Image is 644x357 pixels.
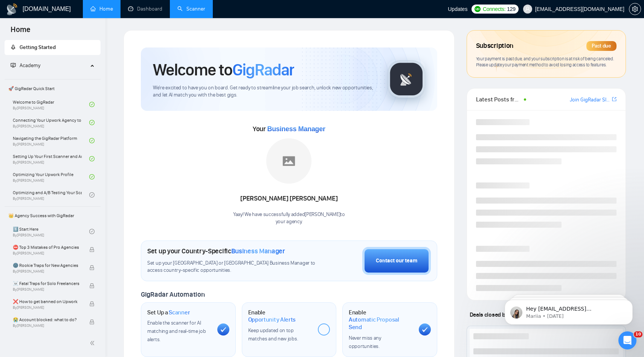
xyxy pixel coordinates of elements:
span: ☠️ Fatal Traps for Solo Freelancers [13,280,82,287]
span: 👑 Agency Success with GigRadar [5,208,100,223]
span: Academy [20,62,40,69]
span: Never miss any opportunities. [349,335,381,349]
span: rocket [11,44,16,50]
p: your agency . [233,218,345,225]
a: 1️⃣ Start HereBy[PERSON_NAME] [13,223,89,240]
h1: Enable [349,309,413,331]
li: Getting Started [5,40,101,55]
span: We're excited to have you on board. Get ready to streamline your job search, unlock new opportuni... [153,84,375,99]
iframe: Intercom live chat [618,331,636,349]
span: lock [89,283,95,288]
span: Deals closed by similar GigRadar users [467,308,569,321]
a: dashboardDashboard [128,6,162,12]
a: Connecting Your Upwork Agency to GigRadarBy[PERSON_NAME] [13,114,89,131]
span: By [PERSON_NAME] [13,323,82,328]
span: check-circle [89,102,95,107]
div: Past due [586,41,617,51]
span: check-circle [89,156,95,161]
img: logo [6,3,18,15]
span: Business Manager [267,125,325,133]
span: GigRadar Automation [141,290,204,299]
img: gigradar-logo.png [388,60,425,98]
span: Keep updated on top matches and new jobs. [248,327,298,342]
span: lock [89,319,95,325]
a: Navigating the GigRadar PlatformBy[PERSON_NAME] [13,132,89,149]
span: Set up your [GEOGRAPHIC_DATA] or [GEOGRAPHIC_DATA] Business Manager to access country-specific op... [147,260,317,274]
a: Optimizing Your Upwork ProfileBy[PERSON_NAME] [13,169,89,185]
h1: Set Up a [147,309,190,316]
a: Setting Up Your First Scanner and Auto-BidderBy[PERSON_NAME] [13,150,89,167]
span: check-circle [89,229,95,234]
button: setting [629,3,641,15]
a: searchScanner [177,6,205,12]
span: Subscription [476,40,513,52]
span: lock [89,247,95,252]
span: Getting Started [20,44,56,51]
span: user [525,6,530,12]
span: Automatic Proposal Send [349,316,413,331]
span: By [PERSON_NAME] [13,251,82,256]
span: By [PERSON_NAME] [13,287,82,292]
span: GigRadar [232,60,294,80]
span: Opportunity Alerts [248,316,296,323]
span: lock [89,301,95,306]
a: homeHome [90,6,113,12]
span: 10 [634,331,642,337]
span: Connects: [483,5,505,13]
span: export [612,96,617,102]
span: check-circle [89,138,95,143]
a: Join GigRadar Slack Community [570,96,610,104]
span: Your payment is past due, and your subscription is at risk of being canceled. Please update your ... [476,56,614,68]
img: placeholder.png [266,138,311,184]
span: 😭 Account blocked: what to do? [13,316,82,323]
span: By [PERSON_NAME] [13,269,82,274]
img: upwork-logo.png [475,6,481,12]
span: ⛔ Top 3 Mistakes of Pro Agencies [13,244,82,251]
span: double-left [90,339,97,347]
span: Latest Posts from the GigRadar Community [476,95,522,104]
a: Optimizing and A/B Testing Your Scanner for Better ResultsBy[PERSON_NAME] [13,187,89,203]
a: setting [629,6,641,12]
span: fund-projection-screen [11,63,16,68]
a: Welcome to GigRadarBy[PERSON_NAME] [13,96,89,113]
span: check-circle [89,174,95,179]
span: 🌚 Rookie Traps for New Agencies [13,262,82,269]
span: Home [5,24,37,40]
button: Contact our team [362,247,431,275]
h1: Enable [248,309,312,323]
span: Enable the scanner for AI matching and real-time job alerts. [147,320,206,343]
div: Yaay! We have successfully added [PERSON_NAME] to [233,211,345,225]
span: lock [89,265,95,270]
span: 129 [507,5,515,13]
div: [PERSON_NAME] [PERSON_NAME] [233,192,345,205]
h1: Set up your Country-Specific [147,247,285,255]
span: Business Manager [231,247,285,255]
span: Updates [448,6,467,12]
span: check-circle [89,192,95,198]
div: Contact our team [376,257,417,265]
h1: Welcome to [153,60,294,80]
span: check-circle [89,120,95,125]
a: export [612,96,617,103]
span: Academy [11,62,40,69]
span: ❌ How to get banned on Upwork [13,298,82,305]
span: By [PERSON_NAME] [13,305,82,310]
span: Scanner [169,309,190,316]
span: setting [629,6,641,12]
span: Your [253,125,325,133]
span: 🚀 GigRadar Quick Start [5,81,100,96]
iframe: Intercom notifications message [493,284,644,337]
